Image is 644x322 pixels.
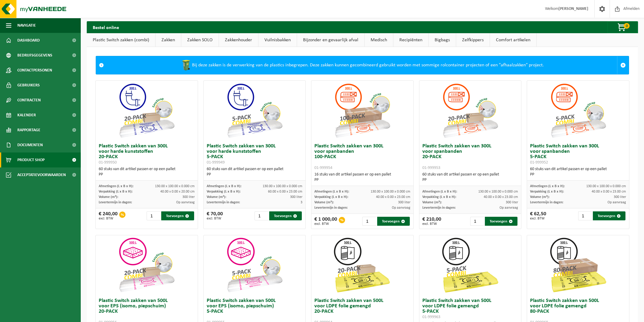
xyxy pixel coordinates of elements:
div: Bij deze zakken is de verwerking van de plastics inbegrepen. Deze zakken kunnen gecombineerd gebr... [107,56,617,74]
button: Toevoegen [161,211,194,220]
a: Zakkenhouder [219,33,258,47]
span: excl. BTW [207,217,223,220]
span: 01-999952 [530,160,548,165]
span: Levertermijn in dagen: [530,201,563,204]
button: Toevoegen [485,217,517,226]
span: 300 liter [614,195,626,199]
span: 01-999963 [422,315,440,319]
img: 01-999953 [440,81,500,141]
img: 01-999949 [225,81,284,141]
a: Sluit melding [617,56,629,74]
span: Kalender [17,108,36,123]
input: 1 [470,217,484,226]
span: Afmetingen (L x B x H): [99,184,133,188]
div: € 62,50 [530,211,546,220]
span: 130.00 x 100.00 x 0.000 cm [371,190,410,193]
a: Medisch [365,33,393,47]
span: Afmetingen (L x B x H): [314,190,349,193]
span: Bedrijfsgegevens [17,48,52,63]
button: 0 [608,21,637,33]
span: excl. BTW [99,217,118,220]
div: € 70,00 [207,211,223,220]
span: Volume (m³): [314,201,334,204]
h3: Plastic Switch zakken van 300L voor harde kunststoffen 20-PACK [99,144,195,165]
span: 01-999954 [314,166,332,170]
div: 60 stuks van dit artikel passen er op een pallet [207,167,303,177]
span: Navigatie [17,18,36,33]
div: € 240,00 [99,211,118,220]
span: 3 [301,201,302,204]
span: 130.00 x 100.00 x 0.000 cm [586,184,626,188]
span: Dashboard [17,33,40,48]
img: 01-999950 [117,81,176,141]
span: Op aanvraag [608,201,626,204]
img: 01-999964 [332,235,392,295]
span: Levertermijn in dagen: [422,206,456,210]
span: Levertermijn in dagen: [99,201,132,204]
span: Verpakking (L x B x H): [99,190,133,193]
h3: Plastic Switch zakken van 300L voor harde kunststoffen 5-PACK [207,144,303,165]
span: Levertermijn in dagen: [207,201,240,204]
a: Recipiënten [393,33,428,47]
span: Product Shop [17,152,45,167]
span: Verpakking (L x B x H): [207,190,240,193]
img: 01-999954 [332,81,392,141]
span: 40.00 x 0.00 x 23.00 cm [484,195,518,199]
a: Zakken SOLO [181,33,219,47]
span: 300 liter [182,195,195,199]
h3: Plastic Switch zakken van 300L voor spanbanden 100-PACK [314,144,410,170]
h3: Plastic Switch zakken van 300L voor spanbanden 20-PACK [422,144,518,170]
div: PP [530,172,626,177]
button: Toevoegen [377,217,410,226]
span: Op aanvraag [500,206,518,210]
div: PP [207,172,303,177]
input: 1 [362,217,376,226]
div: PP [99,172,195,177]
img: 01-999968 [548,235,608,295]
span: Afmetingen (L x B x H): [207,184,241,188]
button: Toevoegen [269,211,302,220]
img: 01-999952 [548,81,608,141]
div: 60 stuks van dit artikel passen er op een pallet [99,167,195,177]
a: Bijzonder en gevaarlijk afval [297,33,364,47]
h2: Bestel online [87,21,125,33]
span: Op aanvraag [176,201,195,204]
span: Gebruikers [17,78,40,93]
input: 1 [255,211,269,220]
span: 300 liter [290,195,302,199]
span: 40.00 x 0.00 x 20.00 cm [160,190,195,193]
span: Levertermijn in dagen: [314,206,348,210]
span: Afmetingen (L x B x H): [422,190,457,193]
span: 130.00 x 100.00 x 0.000 cm [478,190,518,193]
h3: Plastic Switch zakken van 500L voor LDPE folie gemengd 5-PACK [422,298,518,320]
div: PP [314,177,410,183]
input: 1 [147,211,161,220]
a: Zakken [156,33,181,47]
span: excl. BTW [530,217,546,220]
span: Rapportage [17,123,40,138]
div: 16 stuks van dit artikel passen er op een pallet [314,172,410,183]
button: Toevoegen [593,211,625,220]
h3: Plastic Switch zakken van 300L voor spanbanden 5-PACK [530,144,626,165]
a: Zelfkippers [456,33,490,47]
span: Volume (m³): [99,195,118,199]
a: Bigbags [429,33,456,47]
span: 01-999953 [422,166,440,170]
span: Contracten [17,93,41,108]
span: Acceptatievoorwaarden [17,167,66,182]
span: Volume (m³): [207,195,226,199]
div: PP [422,177,518,183]
span: Afmetingen (L x B x H): [530,184,565,188]
span: Verpakking (L x B x H): [530,190,564,193]
span: 130.00 x 100.00 x 0.000 cm [263,184,302,188]
div: 60 stuks van dit artikel passen er op een pallet [530,167,626,177]
span: Contactpersonen [17,63,52,78]
span: Op aanvraag [392,206,410,210]
div: € 1 000,00 [314,217,337,226]
span: 300 liter [506,201,518,204]
span: 130.00 x 100.00 x 0.000 cm [155,184,195,188]
img: 01-999956 [117,235,176,295]
span: 60.00 x 0.00 x 23.00 cm [268,190,302,193]
span: 40.00 x 0.00 x 23.00 cm [592,190,626,193]
span: 300 liter [398,201,410,204]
